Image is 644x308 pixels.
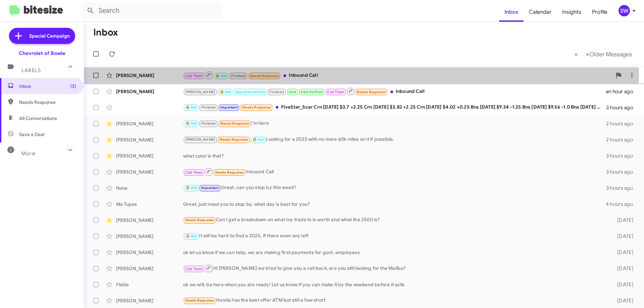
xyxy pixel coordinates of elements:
[269,90,284,94] span: Finished
[21,150,35,157] span: More
[116,297,183,304] div: [PERSON_NAME]
[185,298,214,303] span: Needs Response
[215,170,244,175] span: Needs Response
[606,88,639,95] div: an hour ago
[606,297,639,304] div: [DATE]
[606,217,639,224] div: [DATE]
[215,74,227,78] span: 🔥 Hot
[19,50,65,57] div: Chevrolet of Bowie
[606,249,639,256] div: [DATE]
[116,88,183,95] div: [PERSON_NAME]
[19,115,57,122] span: All Conversations
[183,120,606,127] div: I'm here
[116,185,183,191] div: None
[606,185,639,191] div: 3 hours ago
[116,281,183,288] div: Fields
[183,216,606,224] div: Can I get a breakdown on what my trade in is worth and what the 2500 is?
[183,297,606,304] div: Honda has the best offer ATM but still a few short
[235,90,265,94] span: Appointment Set
[183,104,606,111] div: FiveStar_Scar Crn [DATE] $3.7 +2.25 Crn [DATE] $3.82 +2.25 Crn [DATE] $4.02 +0.25 Bns [DATE] $9.3...
[606,136,639,143] div: 2 hours ago
[613,5,637,16] button: SW
[201,105,216,110] span: Finished
[185,90,215,94] span: [PERSON_NAME]
[116,217,183,224] div: [PERSON_NAME]
[589,51,632,58] span: Older Messages
[606,201,639,207] div: 4 hours ago
[116,136,183,143] div: [PERSON_NAME]
[183,152,606,159] div: what color is that?
[220,137,248,142] span: Needs Response
[183,281,606,288] div: ok we will; be here when you are ready! Let us know if you can make it by the weekend before it s...
[70,83,76,89] span: (3)
[242,105,271,110] span: Needs Response
[183,264,606,272] div: Hi [PERSON_NAME] we tried to give you a call back, are you still looking for the Malibu?
[357,90,385,94] span: Needs Response
[185,121,197,126] span: 🔥 Hot
[19,83,76,89] span: Inbox
[183,249,606,256] div: ok let us know if we can help, we are making first payments for govt. employees
[183,71,612,79] div: Inbound Call
[93,27,118,38] h1: Inbox
[557,2,587,22] a: Insights
[21,67,41,73] span: Labels
[116,72,183,79] div: [PERSON_NAME]
[81,3,222,19] input: Search
[116,265,183,272] div: [PERSON_NAME]
[606,169,639,175] div: 3 hours ago
[606,265,639,272] div: [DATE]
[185,186,197,190] span: 🔥 Hot
[19,99,76,106] span: Needs Response
[9,28,75,44] a: Special Campaign
[288,90,296,94] span: Sold
[185,267,203,271] span: Call Them
[220,121,249,126] span: Needs Response
[29,33,70,39] span: Special Campaign
[499,2,524,22] a: Inbox
[220,105,238,110] span: Important
[116,169,183,175] div: [PERSON_NAME]
[201,121,216,126] span: Finished
[301,90,323,94] span: Sold Verified
[185,105,197,110] span: 🔥 Hot
[183,184,606,192] div: Great, can you stop by this week?
[250,74,279,78] span: Needs Response
[116,249,183,256] div: [PERSON_NAME]
[183,232,606,240] div: It will be hard to find a 2025, if there even any left
[116,120,183,127] div: [PERSON_NAME]
[185,170,203,175] span: Call Them
[185,218,214,222] span: Needs Response
[116,233,183,240] div: [PERSON_NAME]
[231,74,246,78] span: Finished
[606,104,639,111] div: 3 hours ago
[570,47,582,61] button: Previous
[606,233,639,240] div: [DATE]
[183,201,606,207] div: Great, just need you to stop by, what day is best for you?
[201,186,219,190] span: Important
[183,87,606,96] div: Inbound Call
[587,2,613,22] a: Profile
[185,74,203,78] span: Call Them
[524,2,557,22] a: Calendar
[606,120,639,127] div: 2 hours ago
[116,152,183,159] div: [PERSON_NAME]
[327,90,344,94] span: Call Them
[582,47,636,61] button: Next
[253,137,264,142] span: 🔥 Hot
[183,136,606,143] div: Looking for a 2023 with no more 60k miles on it if possible.
[586,50,589,58] span: »
[606,152,639,159] div: 3 hours ago
[571,47,636,61] nav: Page navigation example
[183,168,606,176] div: Inbound Call
[606,281,639,288] div: [DATE]
[185,137,215,142] span: [PERSON_NAME]
[220,90,231,94] span: 🔥 Hot
[574,50,578,58] span: «
[116,201,183,207] div: Ma Tupas
[19,131,44,138] span: Save a Deal
[619,5,630,16] div: SW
